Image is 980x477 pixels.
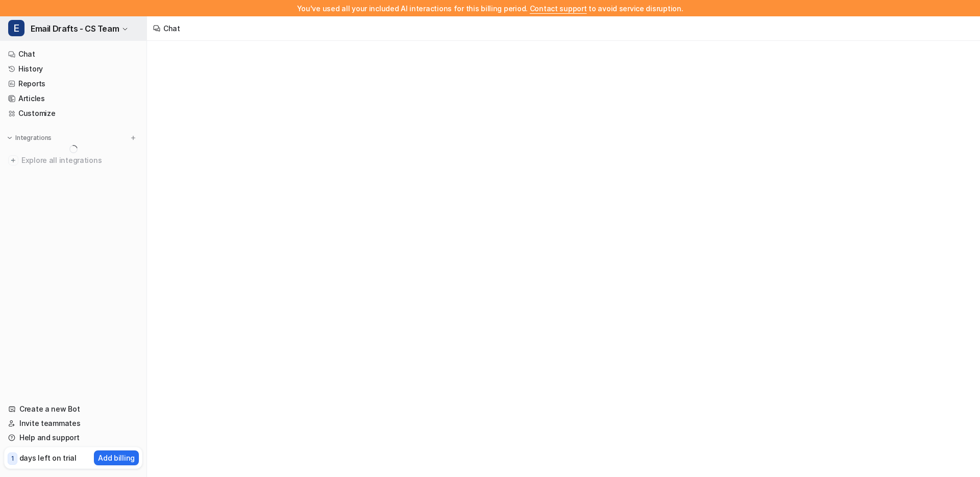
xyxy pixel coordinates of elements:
[4,47,142,61] a: Chat
[4,416,142,431] a: Invite teammates
[530,4,587,13] span: Contact support
[21,152,138,169] span: Explore all integrations
[11,454,14,463] p: 1
[4,106,142,121] a: Customize
[31,21,119,36] span: Email Drafts - CS Team
[6,134,13,141] img: expand menu
[4,91,142,106] a: Articles
[98,452,135,463] p: Add billing
[8,20,24,36] span: E
[4,431,142,445] a: Help and support
[4,77,142,91] a: Reports
[8,155,18,165] img: explore all integrations
[4,133,55,143] button: Integrations
[19,452,77,463] p: days left on trial
[15,134,52,142] p: Integrations
[94,450,139,465] button: Add billing
[4,153,142,168] a: Explore all integrations
[4,62,142,76] a: History
[163,23,180,34] div: Chat
[4,402,142,416] a: Create a new Bot
[130,134,137,141] img: menu_add.svg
